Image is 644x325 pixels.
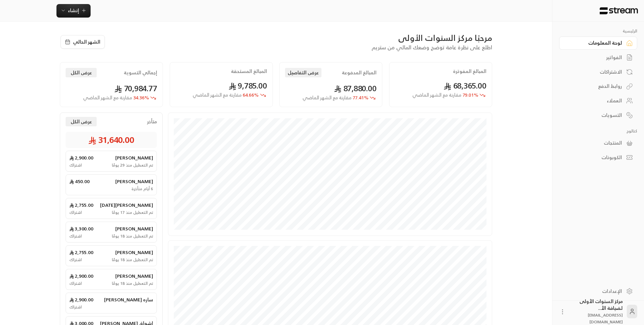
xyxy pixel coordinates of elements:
a: لوحة المعلومات [559,36,637,50]
a: [PERSON_NAME]450.00 6 أيام متأخرة [66,174,157,195]
span: 450.00 [69,178,90,185]
span: [PERSON_NAME][DATE] [100,202,153,208]
span: مقارنة مع الشهر الماضي [303,93,352,102]
span: 64.66 % [193,92,259,99]
img: Logo [599,7,639,15]
a: [PERSON_NAME]2,900.00 تم التعطيل منذ 18 يومًااشتراك [66,269,157,290]
div: المنتجات [568,140,622,146]
a: ساره [PERSON_NAME]2,900.00 اشتراك [66,293,157,314]
span: تم التعطيل منذ 17 يومًا [112,210,153,215]
a: [PERSON_NAME]2,900.00 تم التعطيل منذ 29 يومًااشتراك [66,151,157,172]
a: الإعدادات [559,284,637,298]
p: الرئيسية [559,28,637,34]
span: اشتراك [69,257,82,262]
span: 9,785.00 [229,79,267,93]
span: تم التعطيل منذ 18 يومًا [112,257,153,262]
h2: إجمالي التسوية [124,69,157,76]
button: الشهر الحالي [61,35,105,49]
h2: المبالغ المفوترة [453,68,486,75]
div: الإعدادات [568,288,622,295]
div: التسويات [568,112,622,119]
span: مقارنة مع الشهر الماضي [83,93,132,102]
span: 31,640.00 [88,134,134,145]
span: 2,900.00 [69,296,93,303]
span: [PERSON_NAME] [115,273,153,279]
div: الكوبونات [568,154,622,161]
span: ساره [PERSON_NAME] [104,296,153,303]
span: [PERSON_NAME] [115,178,153,185]
span: 6 أيام متأخرة [132,186,153,192]
span: 2,900.00 [69,154,93,161]
div: لوحة المعلومات [568,40,622,46]
a: روابط الدفع [559,80,637,93]
div: الاشتراكات [568,69,622,75]
span: اشتراك [69,162,82,168]
span: تم التعطيل منذ 29 يومًا [112,162,153,168]
h2: المبالغ المدفوعة [342,69,377,76]
span: 68,365.00 [444,79,486,93]
h2: المبالغ المستحقة [231,68,267,75]
span: 3,300.00 [69,225,93,232]
span: 34.36 % [83,94,149,101]
span: [PERSON_NAME] [115,225,153,232]
span: اطلع على نظرة عامة توضح وضعك المالي من ستريم [372,43,492,52]
a: العملاء [559,94,637,107]
span: 77.41 % [303,94,368,101]
div: العملاء [568,97,622,104]
span: 87,880.00 [334,81,377,95]
span: اشتراك [69,233,82,239]
div: مركز السنوات الأولى لضيافة الأ... [570,298,623,325]
span: تم التعطيل منذ 18 يومًا [112,233,153,239]
a: الكوبونات [559,151,637,164]
span: [PERSON_NAME] [115,249,153,256]
span: مقارنة مع الشهر الماضي [193,91,242,99]
button: إنشاء [56,4,91,18]
button: عرض الكل [66,117,97,126]
span: 79.01 % [412,92,478,99]
a: [PERSON_NAME][DATE]2,755.00 تم التعطيل منذ 17 يومًااشتراك [66,198,157,219]
button: عرض الكل [66,68,97,77]
a: [PERSON_NAME]3,300.00 تم التعطيل منذ 18 يومًااشتراك [66,222,157,243]
span: متأخر [147,118,157,125]
span: تم التعطيل منذ 18 يومًا [112,281,153,286]
div: مرحبًا مركز السنوات الأولى [112,32,493,43]
span: اشتراك [69,281,82,286]
div: روابط الدفع [568,83,622,90]
a: الفواتير [559,51,637,64]
div: الفواتير [568,54,622,61]
span: 2,900.00 [69,273,93,279]
span: [PERSON_NAME] [115,154,153,161]
span: مقارنة مع الشهر الماضي [412,91,461,99]
span: 2,755.00 [69,202,93,208]
a: المنتجات [559,136,637,150]
a: [PERSON_NAME]2,755.00 تم التعطيل منذ 18 يومًااشتراك [66,245,157,266]
a: الاشتراكات [559,65,637,78]
span: اشتراك [69,210,82,215]
span: اشتراك [69,304,82,310]
span: إنشاء [68,6,79,15]
a: التسويات [559,108,637,122]
p: كتالوج [559,128,637,134]
span: 70,984.77 [114,81,157,95]
button: عرض التفاصيل [285,68,321,77]
span: 2,755.00 [69,249,93,256]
